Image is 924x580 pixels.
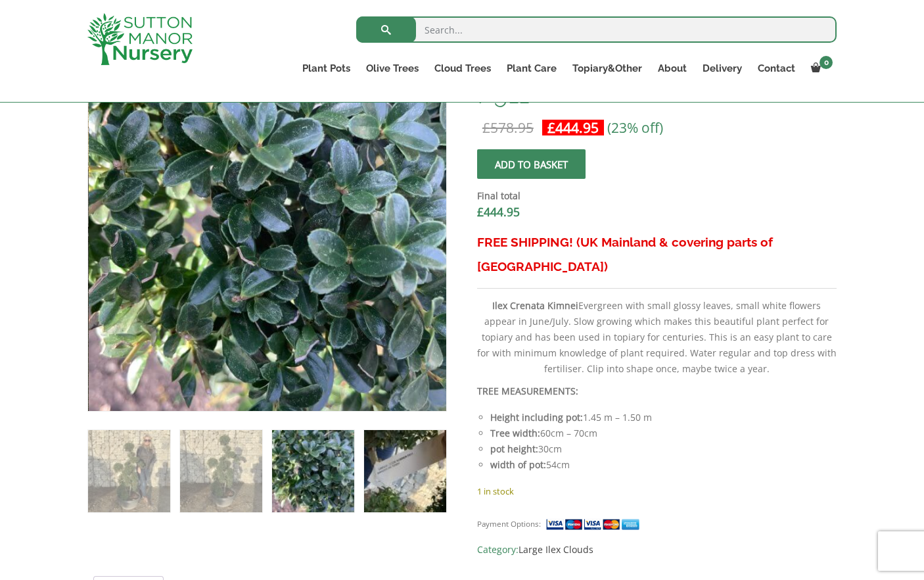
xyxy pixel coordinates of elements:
span: 0 [820,56,833,69]
img: Ilex Crenata Kinme Cloud Tree F911 - Image 2 [180,430,262,512]
li: 1.45 m – 1.50 m [490,410,837,425]
a: About [650,59,695,78]
a: Cloud Trees [427,59,499,78]
li: 30cm [490,441,837,457]
li: 54cm [490,457,837,473]
img: Ilex Crenata Kinme Cloud Tree F911 - Image 3 [272,430,354,512]
img: payment supported [545,518,644,531]
input: Search... [356,16,837,43]
img: Ilex Crenata Kinme Cloud Tree F911 - Image 4 [364,430,446,512]
span: £ [482,118,490,137]
a: Plant Care [499,59,565,78]
strong: pot height: [490,443,538,455]
a: Topiary&Other [565,59,650,78]
span: £ [477,204,484,220]
bdi: 444.95 [547,118,599,137]
small: Payment Options: [477,519,541,529]
a: 0 [803,59,837,78]
a: Plant Pots [294,59,358,78]
h3: FREE SHIPPING! (UK Mainland & covering parts of [GEOGRAPHIC_DATA]) [477,230,837,279]
dt: Final total [477,188,837,204]
b: Ilex Crenata Kimnei [492,299,578,312]
span: (23% off) [607,118,663,137]
a: Olive Trees [358,59,427,78]
strong: Tree width: [490,427,540,439]
a: Delivery [695,59,750,78]
strong: TREE MEASUREMENTS: [477,385,578,397]
li: 60cm – 70cm [490,425,837,441]
strong: width of pot: [490,458,546,471]
a: Large Ilex Clouds [519,543,593,556]
h1: Ilex Crenata Kinme Cloud Tree F911 [477,53,837,108]
p: Evergreen with small glossy leaves, small white flowers appear in June/July. Slow growing which m... [477,298,837,377]
span: Category: [477,542,837,558]
span: £ [547,118,555,137]
strong: Height including pot: [490,411,583,423]
a: Contact [750,59,803,78]
p: 1 in stock [477,483,837,499]
button: Add to basket [477,149,586,179]
bdi: 578.95 [482,118,534,137]
img: Ilex Crenata Kinme Cloud Tree F911 [88,430,170,512]
bdi: 444.95 [477,204,520,220]
img: logo [87,13,193,65]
